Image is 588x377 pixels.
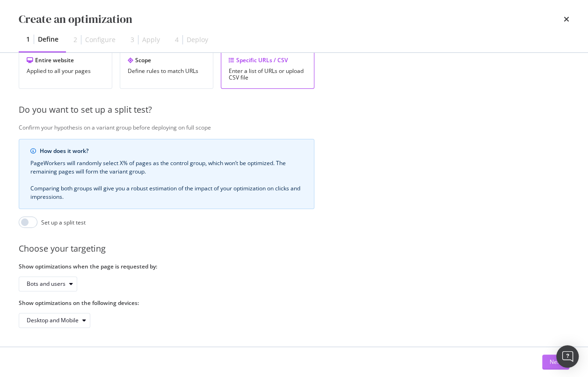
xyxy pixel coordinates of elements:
[19,262,314,270] label: Show optimizations when the page is requested by:
[19,299,314,307] label: Show optimizations on the following devices:
[26,35,30,44] div: 1
[85,35,116,44] div: Configure
[41,218,86,226] div: Set up a split test
[556,345,579,368] div: Open Intercom Messenger
[27,68,104,74] div: Applied to all your pages
[30,159,303,201] div: PageWorkers will randomly select X% of pages as the control group, which won’t be optimized. The ...
[542,355,569,370] button: Next
[40,147,303,155] div: How does it work?
[27,318,79,323] div: Desktop and Mobile
[27,281,65,287] div: Bots and users
[19,11,132,27] div: Create an optimization
[19,139,314,209] div: info banner
[128,56,205,64] div: Scope
[27,56,104,64] div: Entire website
[73,35,77,44] div: 2
[38,35,58,44] div: Define
[19,313,90,328] button: Desktop and Mobile
[142,35,160,44] div: Apply
[131,35,134,44] div: 3
[229,56,306,64] div: Specific URLs / CSV
[187,35,208,44] div: Deploy
[564,11,569,27] div: times
[550,358,562,366] div: Next
[19,276,77,291] button: Bots and users
[128,68,205,74] div: Define rules to match URLs
[229,68,306,81] div: Enter a list of URLs or upload CSV file
[175,35,179,44] div: 4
